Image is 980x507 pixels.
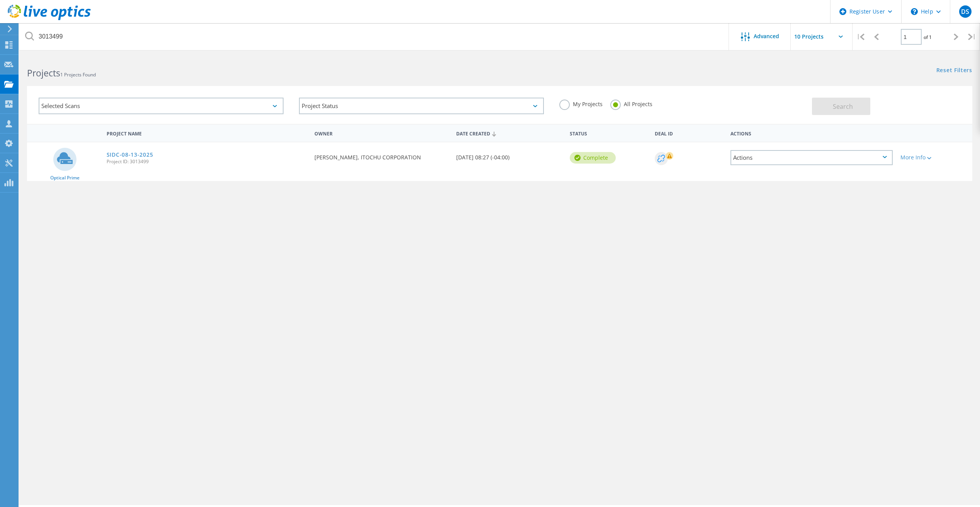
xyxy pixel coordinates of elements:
[964,23,980,51] div: |
[924,34,932,41] span: of 1
[559,100,603,107] label: My Projects
[610,100,652,107] label: All Projects
[452,142,566,168] div: [DATE] 08:27 (-04:00)
[107,152,153,157] a: SIDC-08-13-2025
[812,98,870,115] button: Search
[8,16,91,22] a: Live Optics Dashboard
[570,152,616,164] div: Complete
[961,8,969,15] span: DS
[730,150,893,165] div: Actions
[299,98,544,114] div: Project Status
[27,67,60,79] b: Projects
[727,126,897,140] div: Actions
[311,126,452,140] div: Owner
[566,126,651,140] div: Status
[39,98,284,114] div: Selected Scans
[19,23,729,50] input: Search projects by name, owner, ID, company, etc
[754,34,779,39] span: Advanced
[936,68,972,74] a: Reset Filters
[452,126,566,140] div: Date Created
[833,102,853,111] span: Search
[911,8,918,15] svg: \n
[651,126,727,140] div: Deal Id
[107,159,307,164] span: Project ID: 3013499
[60,71,96,78] span: 1 Projects Found
[900,155,968,160] div: More Info
[311,142,452,168] div: [PERSON_NAME], ITOCHU CORPORATION
[50,176,80,180] span: Optical Prime
[853,23,868,51] div: |
[103,126,311,140] div: Project Name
